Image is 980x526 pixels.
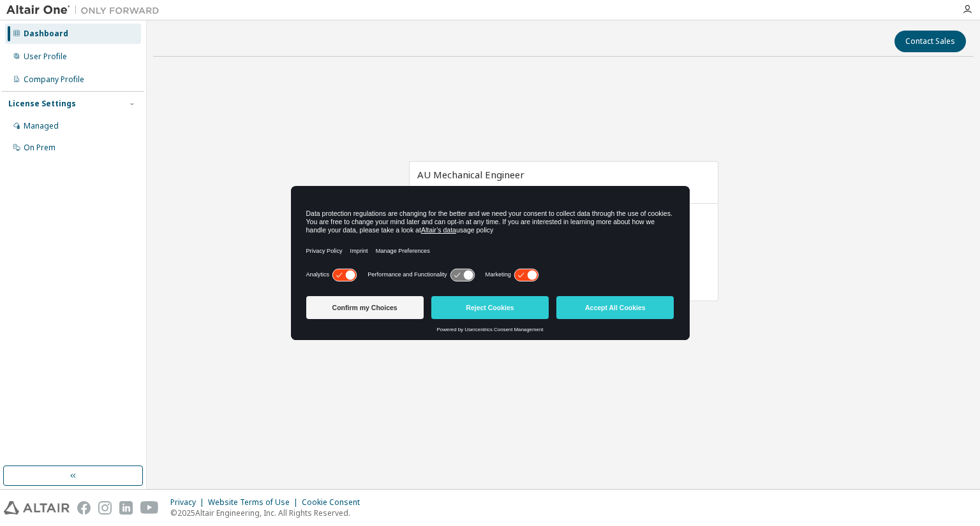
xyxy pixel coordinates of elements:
[140,501,159,515] img: youtube.svg
[302,497,367,508] div: Cookie Consent
[170,508,367,518] p: © 2025 Altair Engineering, Inc. All Rights Reserved.
[6,4,166,17] img: Altair One
[170,497,208,508] div: Privacy
[24,143,56,153] div: On Prem
[24,121,59,131] div: Managed
[4,501,70,515] img: altair_logo.svg
[24,75,84,85] div: Company Profile
[24,29,68,39] div: Dashboard
[98,501,112,515] img: instagram.svg
[208,497,302,508] div: Website Terms of Use
[119,501,133,515] img: linkedin.svg
[417,184,707,195] p: Expires on [DATE] UTC
[24,52,67,62] div: User Profile
[77,501,91,515] img: facebook.svg
[417,168,524,181] span: AU Mechanical Engineer
[8,99,76,109] div: License Settings
[895,31,966,52] button: Contact Sales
